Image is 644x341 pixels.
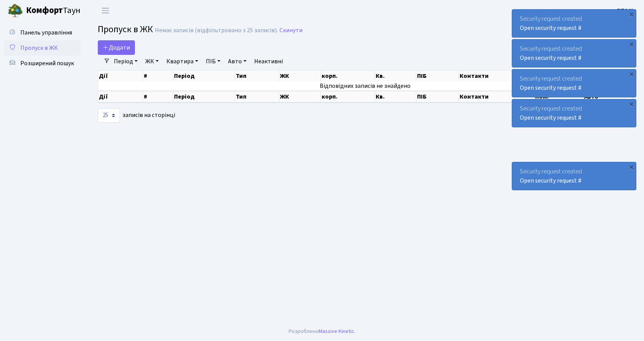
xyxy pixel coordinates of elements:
[520,24,582,32] a: Open security request #
[96,4,115,17] button: Переключити навігацію
[143,91,173,102] th: #
[459,71,534,81] th: Контакти
[26,4,63,16] b: Комфорт
[289,327,355,336] div: Розроблено .
[26,4,80,17] span: Таун
[98,108,120,123] select: записів на сторінці
[520,176,582,185] a: Open security request #
[142,55,162,68] a: ЖК
[279,71,321,81] th: ЖК
[173,71,235,81] th: Період
[628,163,635,171] div: ×
[616,7,635,15] b: ДП2 К.
[235,91,279,102] th: Тип
[98,91,143,102] th: Дії
[20,44,58,52] span: Пропуск в ЖК
[628,70,635,78] div: ×
[98,71,143,81] th: Дії
[319,327,354,335] a: Massive Kinetic
[512,162,636,190] div: Security request created
[4,40,80,56] a: Пропуск в ЖК
[225,55,250,68] a: Авто
[628,40,635,48] div: ×
[616,6,635,15] a: ДП2 К.
[98,40,135,55] a: Додати
[235,71,279,81] th: Тип
[203,55,223,68] a: ПІБ
[98,81,632,91] td: Відповідних записів не знайдено
[8,3,23,18] img: logo.png
[520,84,582,92] a: Open security request #
[4,25,80,40] a: Панель управління
[520,54,582,62] a: Open security request #
[520,114,582,122] a: Open security request #
[163,55,201,68] a: Квартира
[512,99,636,127] div: Security request created
[321,71,375,81] th: корп.
[155,27,278,34] div: Немає записів (відфільтровано з 25 записів).
[628,10,635,18] div: ×
[143,71,173,81] th: #
[103,43,130,52] span: Додати
[20,59,74,68] span: Розширений пошук
[512,40,636,67] div: Security request created
[512,10,636,37] div: Security request created
[98,108,175,123] label: записів на сторінці
[111,55,141,68] a: Період
[173,91,235,102] th: Період
[459,91,534,102] th: Контакти
[512,69,636,97] div: Security request created
[416,91,459,102] th: ПІБ
[375,71,416,81] th: Кв.
[375,91,416,102] th: Кв.
[416,71,459,81] th: ПІБ
[251,55,286,68] a: Неактивні
[98,23,153,36] span: Пропуск в ЖК
[279,27,302,34] a: Скинути
[321,91,375,102] th: корп.
[4,56,80,71] a: Розширений пошук
[20,28,72,37] span: Панель управління
[628,100,635,108] div: ×
[279,91,321,102] th: ЖК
